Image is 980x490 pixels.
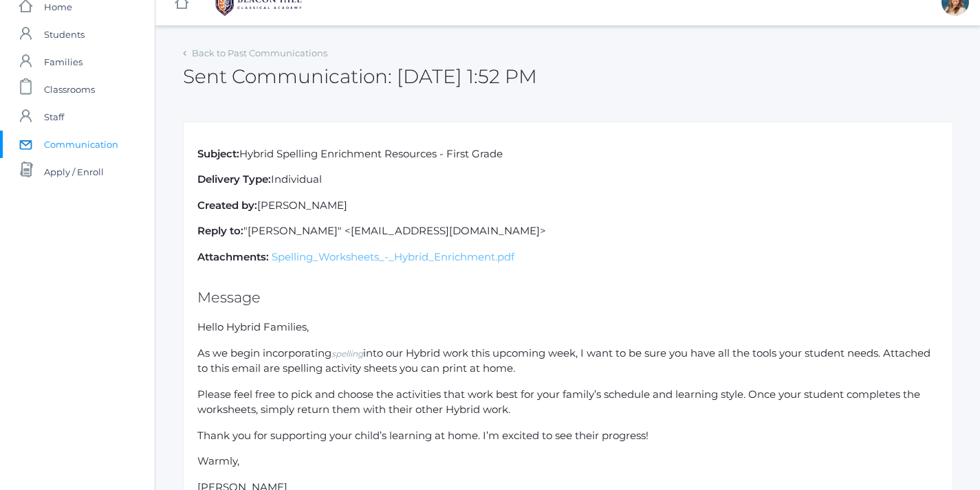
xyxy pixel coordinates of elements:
[197,146,939,162] p: Hybrid Spelling Enrichment Resources - First Grade
[197,224,243,237] strong: Reply to:
[192,47,327,58] a: Back to Past Communications
[197,320,939,335] p: Hello Hybrid Families,
[197,172,939,188] p: Individual
[197,454,939,469] p: Warmly,
[183,66,537,87] h2: Sent Communication: [DATE] 1:52 PM
[197,223,939,239] p: "[PERSON_NAME]" <[EMAIL_ADDRESS][DOMAIN_NAME]>
[44,76,95,103] span: Classrooms
[44,48,83,76] span: Families
[44,21,85,48] span: Students
[197,198,939,214] p: [PERSON_NAME]
[44,103,64,131] span: Staff
[197,289,939,305] h2: Message
[197,387,939,418] p: Please feel free to pick and choose the activities that work best for your family’s schedule and ...
[197,250,269,263] strong: Attachments:
[197,428,939,444] p: Thank you for supporting your child’s learning at home. I’m excited to see their progress!
[197,199,257,212] strong: Created by:
[197,346,939,377] p: As we begin incorporating into our Hybrid work this upcoming week, I want to be sure you have all...
[197,147,239,160] strong: Subject:
[197,172,271,186] strong: Delivery Type:
[331,348,363,359] em: spelling
[44,158,104,186] span: Apply / Enroll
[44,131,118,158] span: Communication
[272,250,514,263] a: Spelling_Worksheets_-_Hybrid_Enrichment.pdf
